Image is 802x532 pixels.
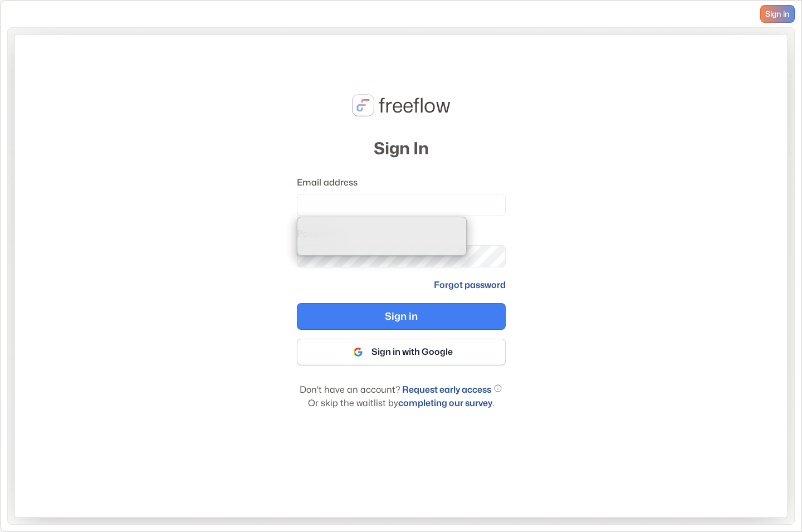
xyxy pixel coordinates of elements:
span: Sign in [765,9,790,19]
label: Email address [297,176,499,189]
a: completing our survey [398,398,492,408]
h2: Sign In [374,138,429,158]
p: freeflow [379,90,450,120]
p: Don't have an account? Or skip the waitlist by . [297,383,506,410]
a: Forgot password [434,279,506,292]
button: Sign in with Google [297,339,506,365]
button: Sign in [297,303,506,330]
a: Sign in [760,5,795,23]
a: Request early access [402,384,491,395]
